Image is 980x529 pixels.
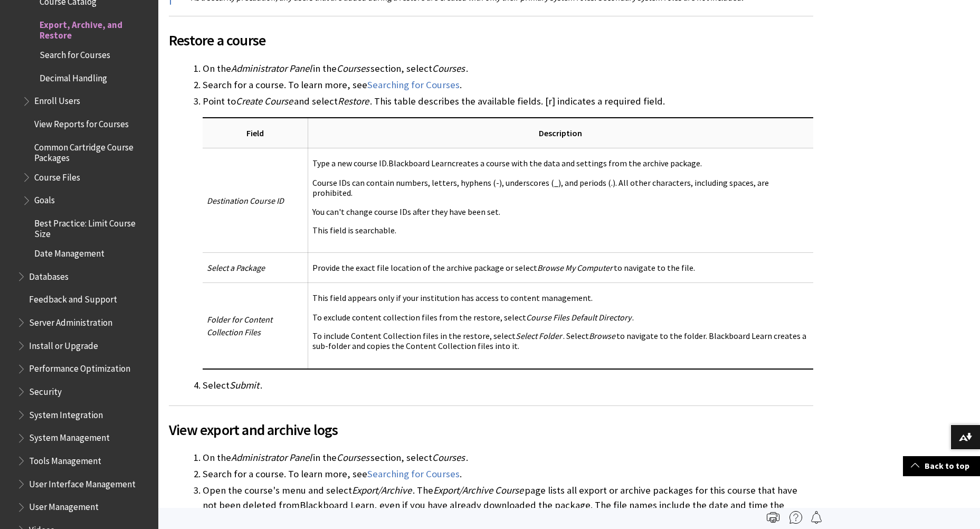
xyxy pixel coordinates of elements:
td: Provide the exact file location of the archive package or select to navigate to the file. [308,252,813,282]
span: Browse My Computer [537,262,613,273]
span: Course Files [34,168,80,183]
span: Export/Archive Course [433,484,524,496]
li: Search for a course. To learn more, see . [203,467,813,481]
span: Feedback and Support [29,291,117,305]
span: Tools Management [29,452,101,466]
span: Create Course [236,95,293,107]
p: This field is searchable. [312,225,809,235]
li: Point to and select . This table describes the available fields. [r] indicates a required field. [203,94,813,369]
li: Open the course's menu and select . The page lists all export or archive packages for this course... [203,483,813,527]
p: You can't change course IDs after they have been set. [312,207,809,217]
th: Description [308,118,813,148]
li: Search for a course. To learn more, see . [203,78,813,92]
img: Print [767,511,779,524]
span: User Management [29,498,99,513]
span: Export/Archive [352,484,412,496]
span: Administrator Panel [231,62,312,74]
p: Course IDs can contain numbers, letters, hyphens (-), underscores (_), and periods (.). All other... [312,178,809,198]
span: Select a Package [207,262,265,273]
span: Courses [337,62,369,74]
p: To include Content Collection files in the restore, select . Select to navigate to the folder. Bl... [312,331,809,351]
img: Follow this page [810,511,823,524]
a: Searching for Courses [367,468,460,480]
span: Browse [589,330,615,341]
span: Restore a course [169,29,813,51]
span: Courses [432,62,465,74]
span: Destination Course ID [207,195,284,206]
span: Courses [337,451,369,464]
span: Blackboard Learn [300,499,374,511]
span: Date Management [34,244,104,259]
li: On the in the section, select . [203,450,813,465]
span: View export and archive logs [169,419,813,441]
span: Enroll Users [34,92,80,107]
span: User Interface Management [29,475,136,489]
span: System Management [29,429,110,443]
span: Install or Upgrade [29,337,98,351]
span: Blackboard Learn [388,158,452,168]
span: System Integration [29,406,103,420]
p: To exclude content collection files from the restore, select . [312,313,809,323]
span: Course Files Default Directory [526,312,631,323]
span: Export, Archive, and Restore [40,16,151,41]
td: Type a new course ID. creates a course with the data and settings from the archive package. [308,148,813,253]
span: Server Administration [29,314,112,328]
td: This field appears only if your institution has access to content management. [308,282,813,369]
span: Administrator Panel [231,451,312,464]
span: Restore [338,95,369,107]
span: Best Practice: Limit Course Size [34,214,151,239]
a: Back to top [903,456,980,476]
span: Performance Optimization [29,360,130,374]
span: Courses [432,451,465,464]
th: Field [203,118,308,148]
li: Select . [203,378,813,393]
li: On the in the section, select . [203,61,813,76]
img: More help [789,511,802,524]
a: Searching for Courses [367,79,460,91]
span: Security [29,383,62,397]
span: Select Folder [516,330,562,341]
span: Folder for Content Collection Files [207,314,272,337]
span: View Reports for Courses [34,115,129,129]
span: Databases [29,268,69,282]
span: Decimal Handling [40,69,107,83]
span: Common Cartridge Course Packages [34,138,151,163]
span: Submit [230,379,259,391]
span: Goals [34,192,55,206]
span: Search for Courses [40,46,110,60]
